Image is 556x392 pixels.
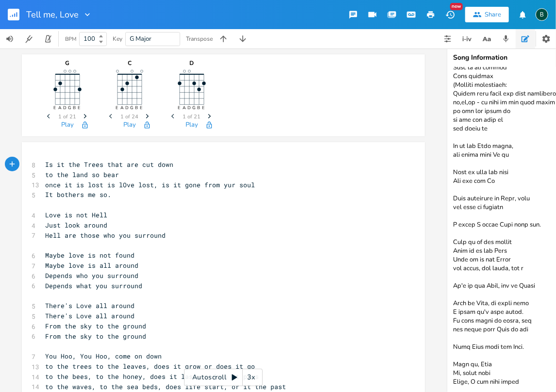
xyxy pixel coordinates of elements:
span: Love is not Hell [45,211,107,219]
text: E [178,105,181,111]
button: Share [465,7,509,22]
span: From the sky to the ground [45,332,146,341]
div: BPM [65,36,76,42]
text: E [54,105,56,111]
span: Maybe love is not found [45,251,135,260]
span: There's Love all around [45,301,135,310]
text: B [73,105,76,111]
span: Is it the Trees that are cut down [45,160,173,169]
div: D [168,60,216,66]
div: C [105,60,154,66]
span: to the waves, to the sea beds, does life start, or it the past [45,382,286,391]
text: E [202,105,205,111]
div: New [450,3,463,10]
div: G [43,60,92,66]
text: E [116,105,118,111]
span: once it is lost is lOve lost, is it gone from yur soul [45,180,255,189]
span: to the land so bear [45,170,119,179]
span: to the bees, to the honey, does it last or does it pass [45,372,259,381]
button: Play [123,121,136,130]
span: to the trees to the leaves, does it grow or does it go [45,362,255,371]
div: Share [485,10,501,19]
span: G Major [130,34,152,43]
text: G [68,105,72,111]
span: 1 of 21 [183,114,201,119]
span: Depends who you surround [45,271,138,280]
div: Transpose [186,36,213,42]
text: B [135,105,138,111]
text: G [131,105,134,111]
div: 3x [243,369,260,386]
span: Hell are those who you surround [45,231,166,240]
div: Key [113,36,122,42]
text: D [188,105,191,111]
span: From the sky to the ground [45,322,146,330]
button: New [440,6,460,23]
div: Autoscroll [184,369,263,386]
text: A [183,105,186,111]
text: E [78,105,81,111]
span: Depends what you surround [45,281,142,290]
text: D [126,105,129,111]
span: Just look around [45,221,107,229]
span: 1 of 24 [121,114,139,119]
span: There's Love all around [45,311,135,320]
text: G [193,105,196,111]
span: Tell me, Love [26,10,79,19]
text: A [59,105,62,111]
button: Play [61,121,74,130]
text: A [121,105,124,111]
span: You Hoo, You Hoo, come on down [45,352,162,360]
button: B [536,3,548,26]
div: BruCe [536,8,548,21]
button: Play [185,121,198,130]
span: It bothers me so. [45,190,111,199]
span: 1 of 21 [59,114,77,119]
text: D [64,105,67,111]
span: Maybe love is all around [45,261,138,270]
text: B [198,105,201,111]
text: E [140,105,143,111]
